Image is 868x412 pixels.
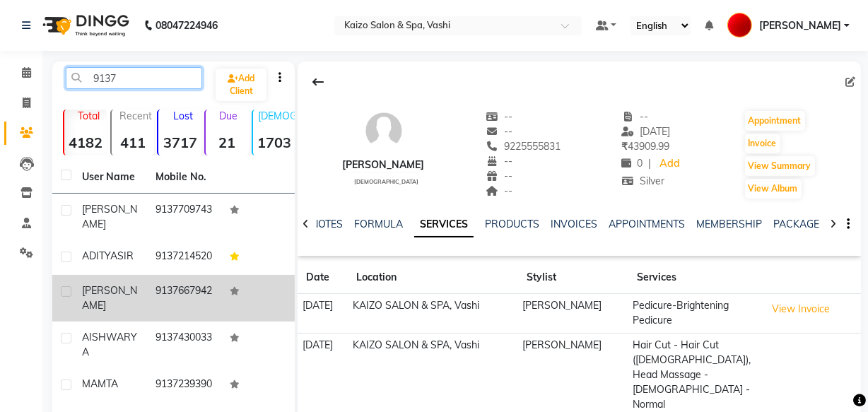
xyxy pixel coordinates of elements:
a: PACKAGES [773,218,826,230]
button: View Summary [745,156,815,176]
th: Mobile No. [147,161,221,194]
th: Stylist [518,261,628,294]
strong: 411 [112,134,155,151]
button: View Invoice [766,298,836,320]
span: 43909.99 [621,140,669,153]
a: INVOICES [551,218,597,230]
span: ₹ [621,140,628,153]
a: NOTES [311,218,343,230]
th: User Name [74,161,147,194]
span: ADITYA [82,249,117,262]
td: Pedicure-Brightening Pedicure [628,294,761,334]
span: AISHWARYA [82,331,137,358]
th: Location [348,261,518,294]
span: [DEMOGRAPHIC_DATA] [354,178,418,185]
td: 9137667942 [147,275,221,322]
img: logo [36,6,133,45]
button: Invoice [745,134,780,153]
strong: 4182 [64,134,107,151]
span: -- [486,184,512,197]
p: Due [209,110,249,122]
a: SERVICES [414,212,474,237]
p: [DEMOGRAPHIC_DATA] [259,110,296,122]
span: | [648,156,651,171]
span: SIR [117,249,134,262]
a: MEMBERSHIP [696,218,762,230]
strong: 1703 [253,134,296,151]
strong: 3717 [158,134,201,151]
td: 9137214520 [147,240,221,275]
th: Date [298,261,348,294]
td: 9137239390 [147,368,221,403]
span: -- [486,110,512,123]
span: Silver [621,175,664,187]
button: Appointment [745,111,805,131]
td: KAIZO SALON & SPA, Vashi [348,294,518,334]
a: APPOINTMENTS [609,218,685,230]
p: Recent [117,110,155,122]
span: MAMTA [82,377,118,390]
p: Total [70,110,107,122]
span: 9225555831 [486,140,561,153]
p: Lost [164,110,201,122]
td: 9137709743 [147,194,221,240]
td: [PERSON_NAME] [518,294,628,334]
div: Back to Client [303,69,333,95]
span: [DATE] [621,125,670,138]
span: -- [486,170,512,182]
img: avatar [363,110,405,152]
a: Add Client [216,69,266,101]
span: -- [621,110,648,123]
strong: 21 [206,134,249,151]
span: -- [486,155,512,167]
input: Search by Name/Mobile/Email/Code [66,67,202,89]
td: [DATE] [298,294,348,334]
span: [PERSON_NAME] [759,18,841,33]
a: Add [657,154,681,174]
td: 9137430033 [147,322,221,368]
th: Services [628,261,761,294]
button: View Album [745,179,802,199]
a: FORMULA [354,218,403,230]
img: KAIZO VASHI [727,13,752,37]
span: [PERSON_NAME] [82,284,137,312]
a: PRODUCTS [485,218,539,230]
b: 08047224946 [156,6,218,45]
div: [PERSON_NAME] [343,158,425,172]
span: -- [486,125,512,138]
span: [PERSON_NAME] [82,203,137,230]
span: 0 [621,157,643,170]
